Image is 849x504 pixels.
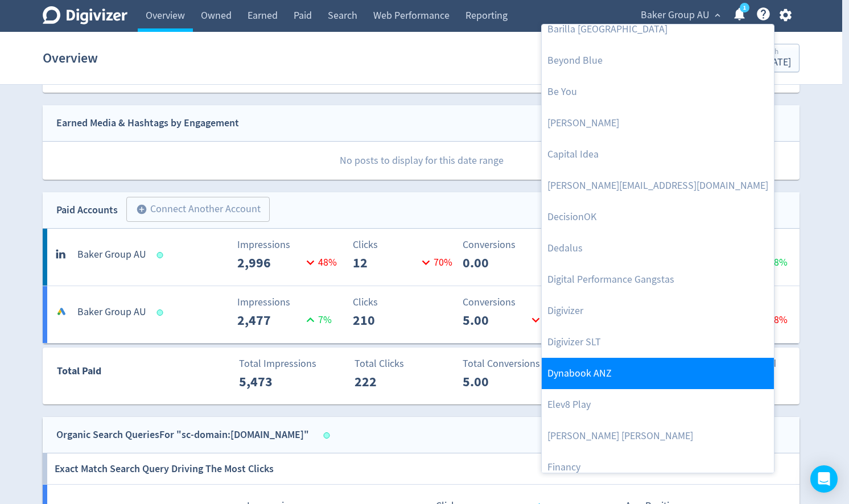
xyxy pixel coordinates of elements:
a: Digital Performance Gangstas [542,264,774,295]
a: Digivizer [542,295,774,327]
a: DecisionOK [542,201,774,233]
a: Be You [542,76,774,108]
a: Digivizer SLT [542,327,774,358]
a: Dynabook ANZ [542,358,774,389]
a: [PERSON_NAME] [PERSON_NAME] [542,420,774,452]
a: Elev8 Play [542,389,774,420]
a: Dedalus [542,233,774,264]
a: Capital Idea [542,139,774,170]
a: Financy [542,452,774,483]
div: Open Intercom Messenger [810,465,838,493]
a: Beyond Blue [542,45,774,76]
a: [PERSON_NAME] [542,108,774,139]
a: [PERSON_NAME][EMAIL_ADDRESS][DOMAIN_NAME] [542,170,774,201]
a: Barilla [GEOGRAPHIC_DATA] [542,14,774,45]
